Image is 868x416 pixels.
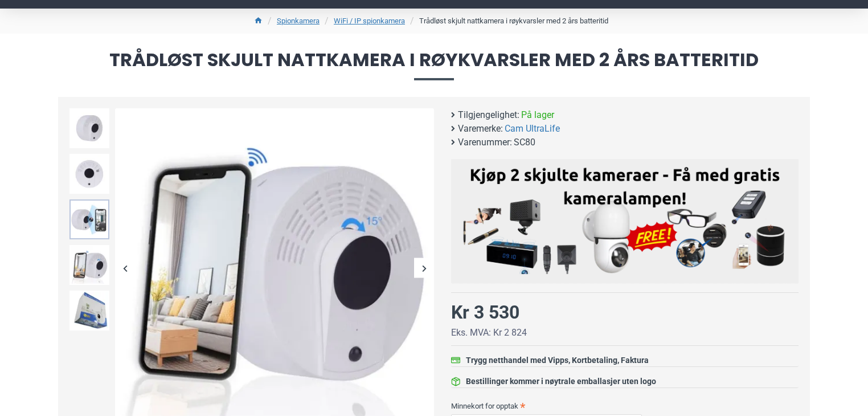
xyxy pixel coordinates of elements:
[334,15,405,27] a: WiFi / IP spionkamera
[458,108,519,122] b: Tilgjengelighet:
[69,245,109,285] img: Trådløst skjult nattkamera i røykvarsler med 2 års batteritid - SpyGadgets.no
[466,354,649,366] div: Trygg netthandel med Vipps, Kortbetaling, Faktura
[514,136,535,149] span: SC80
[58,51,810,80] span: Trådløst skjult nattkamera i røykvarsler med 2 års batteritid
[69,291,109,331] img: Trådløst skjult nattkamera i røykvarsler med 2 års batteritid - SpyGadgets.no
[521,108,554,122] span: På lager
[69,199,109,239] img: Trådløst skjult nattkamera i røykvarsler med 2 års batteritid - SpyGadgets.no
[277,15,320,27] a: Spionkamera
[458,122,503,136] b: Varemerke:
[69,154,109,194] img: Trådløst skjult nattkamera i røykvarsler med 2 års batteritid - SpyGadgets.no
[69,108,109,148] img: Trådløst skjult nattkamera i røykvarsler med 2 års batteritid - SpyGadgets.no
[115,258,135,278] div: Previous slide
[451,397,799,415] label: Minnekort for opptak
[460,165,790,274] img: Kjøp 2 skjulte kameraer – Få med gratis kameralampe!
[451,299,519,326] div: Kr 3 530
[458,136,512,149] b: Varenummer:
[466,376,656,388] div: Bestillinger kommer i nøytrale emballasjer uten logo
[505,122,560,136] a: Cam UltraLife
[414,258,434,278] div: Next slide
